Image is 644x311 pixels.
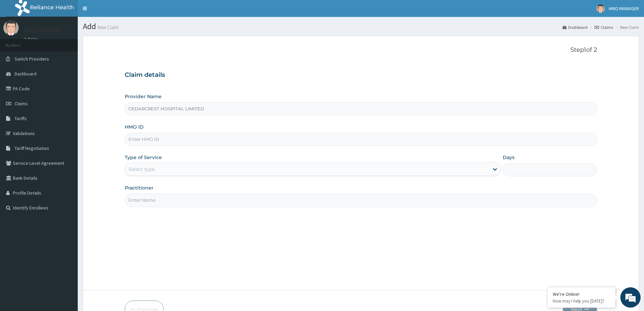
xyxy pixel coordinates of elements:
[24,27,62,34] p: HMO MANAGER
[83,22,639,31] h1: Add
[15,71,37,77] span: Dashboard
[128,166,154,173] div: Select type
[111,3,127,20] div: Minimize live chat window
[35,38,114,47] div: Chat with us now
[15,115,27,121] span: Tariffs
[596,4,605,13] img: User Image
[125,71,597,79] h3: Claim details
[3,185,129,208] textarea: Type your message and hit 'Enter'
[15,101,28,107] span: Claims
[609,5,639,12] span: HMO MANAGER
[553,291,610,297] div: We're Online!
[15,56,49,62] span: Switch Providers
[15,145,49,151] span: Tariff Negotiation
[125,93,162,100] label: Provider Name
[563,24,588,30] a: Dashboard
[125,124,144,130] label: HMO ID
[3,20,19,36] img: User Image
[125,154,162,161] label: Type of Service
[553,298,610,304] p: How may I help you today?
[13,34,27,51] img: d_794563401_company_1708531726252_794563401
[125,46,597,54] p: Step 1 of 2
[125,184,153,191] label: Practitioner
[595,24,613,30] a: Claims
[125,133,597,146] input: Enter HMO ID
[39,85,93,154] span: We're online!
[24,37,40,42] a: Online
[503,154,515,161] label: Days
[125,194,597,207] input: Enter Name
[614,24,639,30] li: New Claim
[96,25,119,30] small: New Claim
